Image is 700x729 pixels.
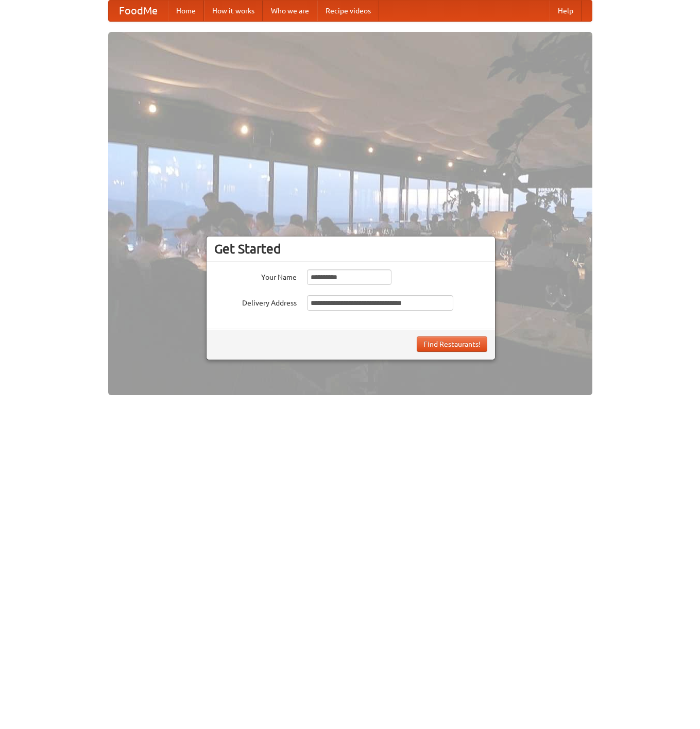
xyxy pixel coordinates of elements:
a: Recipe videos [317,1,379,21]
a: How it works [204,1,263,21]
a: FoodMe [109,1,168,21]
h3: Get Started [214,241,487,257]
a: Help [550,1,582,21]
label: Delivery Address [214,295,297,308]
label: Your Name [214,269,297,282]
a: Who we are [263,1,317,21]
a: Home [168,1,204,21]
button: Find Restaurants! [417,336,487,352]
